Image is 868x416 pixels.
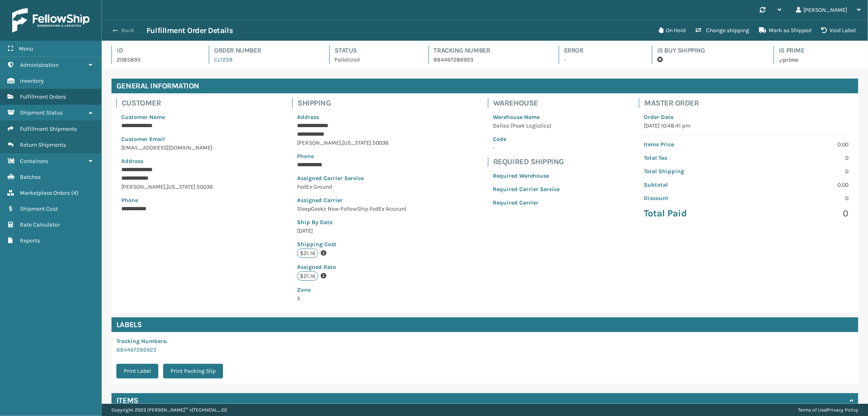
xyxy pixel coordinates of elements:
p: Code [493,135,560,143]
span: 5 [297,286,408,302]
button: Print Packing Slip [163,364,223,379]
p: 0.00 [751,140,848,149]
button: Mark as Shipped [754,22,816,39]
p: Assigned Carrier Service [297,174,408,183]
a: 884467286923 [116,346,156,353]
i: Change shipping [695,27,701,33]
p: 2085893 [117,55,194,64]
span: Fulfillment Shipments [20,125,77,132]
p: $21.16 [297,271,318,281]
p: Total Paid [644,207,741,220]
p: Phone [297,152,408,161]
h4: Labels [112,317,858,332]
span: Rate Calculator [20,221,60,228]
span: , [165,183,166,190]
h4: Order Number [214,46,315,55]
span: Shipment Status [20,109,63,116]
a: CL1259 [214,56,232,63]
span: 50036 [197,183,213,190]
h4: Id [117,46,194,55]
div: | [798,404,858,416]
span: [US_STATE] [342,139,371,146]
span: 50036 [372,139,389,146]
span: Menu [19,45,33,52]
button: Print Label [116,364,158,379]
i: On Hold [658,27,663,33]
span: Return Shipments [20,141,66,148]
p: FedEx Ground [297,183,408,191]
span: [US_STATE] [166,183,195,190]
h4: General Information [112,79,858,93]
p: Palletized [335,55,413,64]
span: Batches [20,174,41,180]
button: Back [109,27,146,34]
p: SleepGeekz New-FellowShip FedEx Account [297,205,408,213]
span: Marketplace Orders [20,189,70,196]
p: Customer Name [121,113,213,121]
p: Discount [644,194,741,202]
span: Inventory [20,77,44,84]
h4: Master Order [644,98,853,108]
p: [EMAIL_ADDRESS][DOMAIN_NAME] [121,143,213,152]
p: Customer Email [121,135,213,143]
span: [PERSON_NAME] [121,183,165,190]
h4: Items [116,396,138,405]
p: Order Date [644,113,848,121]
p: Assigned Carrier [297,196,408,205]
i: Mark as Shipped [759,27,766,33]
p: - [493,143,560,152]
h4: Status [335,46,413,55]
p: Copyright 2023 [PERSON_NAME]™ v [TECHNICAL_ID] [112,404,227,416]
span: Administration [20,62,59,68]
h4: Customer [122,98,218,108]
h4: Is Buy Shipping [657,46,759,55]
p: Shipping Cost [297,240,408,249]
p: Ship By Date [297,218,408,227]
p: [DATE] 10:48:41 pm [644,121,848,130]
h3: Fulfillment Order Details [146,26,233,35]
h4: Error [564,46,637,55]
h4: Tracking Number [434,46,544,55]
a: Terms of Use [798,407,826,413]
p: Zone [297,286,408,294]
button: On Hold [654,22,691,39]
h4: Warehouse [493,98,564,108]
span: Address [121,158,143,165]
p: Required Carrier Service [493,185,560,194]
p: Assigned Rate [297,263,408,271]
p: 0 [751,167,848,176]
p: 0 [751,207,848,220]
p: Subtotal [644,180,741,189]
p: 0 [751,194,848,202]
i: VOIDLABEL [821,27,827,33]
span: [PERSON_NAME] [297,139,341,146]
span: ( 4 ) [71,189,79,196]
span: Shipment Cost [20,205,58,212]
p: 884467286923 [434,55,544,64]
p: Phone [121,196,213,205]
h4: Shipping [297,98,413,108]
a: Privacy Policy [827,407,858,413]
p: Warehouse Name [493,113,560,121]
span: Address [297,114,319,121]
p: Dallas (Peak Logistics) [493,121,560,130]
span: Reports [20,237,40,244]
p: Items Price [644,140,741,149]
p: $21.16 [297,249,318,258]
img: logo [12,8,90,33]
p: Total Shipping [644,167,741,176]
p: Total Tax [644,154,741,162]
h4: Is Prime [779,46,858,55]
span: Fulfillment Orders [20,93,66,100]
p: Required Warehouse [493,172,560,180]
button: Change shipping [691,22,754,39]
p: - [564,55,637,64]
h4: Required Shipping [493,157,564,167]
button: Void Label [816,22,861,39]
span: , [341,139,342,146]
span: Tracking Numbers : [116,338,168,345]
span: Containers [20,158,48,165]
p: Required Carrier [493,198,560,207]
p: [DATE] [297,227,408,235]
p: 0 [751,154,848,162]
